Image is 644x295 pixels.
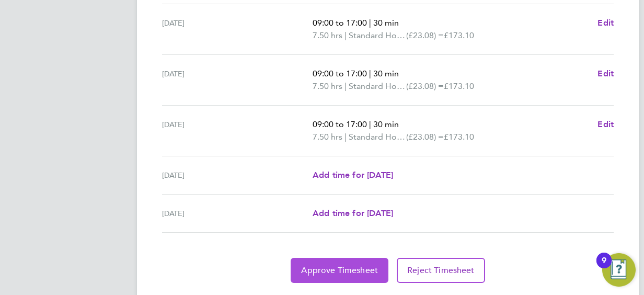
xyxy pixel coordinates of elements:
[406,81,444,91] span: (£23.08) =
[162,67,313,93] div: [DATE]
[373,119,399,129] span: 30 min
[313,169,393,181] a: Add time for [DATE]
[444,30,474,40] span: £173.10
[597,18,614,28] span: Edit
[369,69,371,78] span: |
[162,207,313,220] div: [DATE]
[162,169,313,181] div: [DATE]
[162,118,313,143] div: [DATE]
[313,81,342,91] span: 7.50 hrs
[597,17,614,29] a: Edit
[406,30,444,40] span: (£23.08) =
[313,170,393,180] span: Add time for [DATE]
[602,253,636,287] button: Open Resource Center, 9 new notifications
[349,131,406,143] span: Standard Hourly
[444,81,474,91] span: £173.10
[344,132,347,142] span: |
[313,30,342,40] span: 7.50 hrs
[313,119,367,129] span: 09:00 to 17:00
[313,207,393,220] a: Add time for [DATE]
[602,260,606,274] div: 9
[373,18,399,28] span: 30 min
[344,81,347,91] span: |
[597,69,614,78] span: Edit
[597,67,614,80] a: Edit
[406,132,444,142] span: (£23.08) =
[344,30,347,40] span: |
[444,132,474,142] span: £173.10
[301,265,378,276] span: Approve Timesheet
[313,208,393,218] span: Add time for [DATE]
[313,132,342,142] span: 7.50 hrs
[291,258,388,283] button: Approve Timesheet
[397,258,485,283] button: Reject Timesheet
[597,119,614,129] span: Edit
[597,118,614,131] a: Edit
[369,119,371,129] span: |
[313,69,367,78] span: 09:00 to 17:00
[349,29,406,42] span: Standard Hourly
[407,265,475,276] span: Reject Timesheet
[313,18,367,28] span: 09:00 to 17:00
[349,80,406,93] span: Standard Hourly
[162,17,313,42] div: [DATE]
[373,69,399,78] span: 30 min
[369,18,371,28] span: |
